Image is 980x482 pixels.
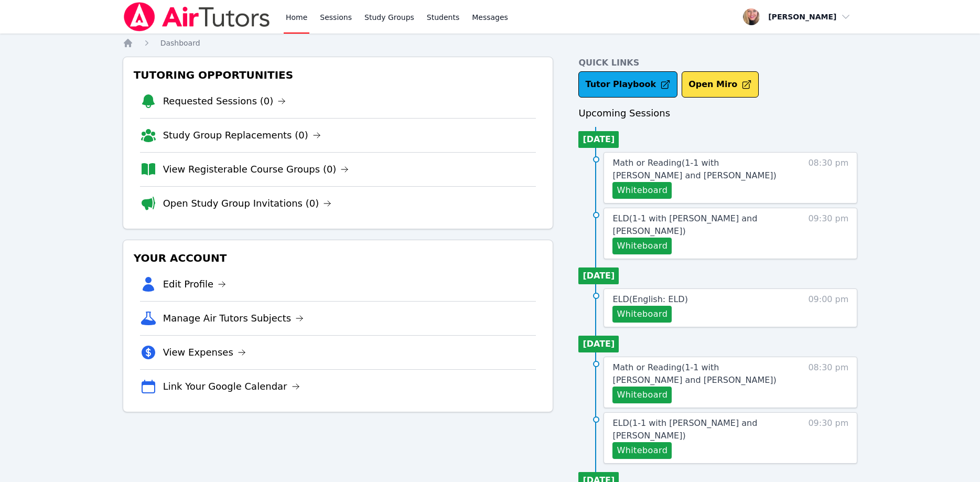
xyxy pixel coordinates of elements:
[612,362,776,385] span: Math or Reading ( 1-1 with [PERSON_NAME] and [PERSON_NAME] )
[612,212,789,238] a: ELD(1-1 with [PERSON_NAME] and [PERSON_NAME])
[132,66,545,84] h3: Tutoring Opportunities
[163,311,304,326] a: Manage Air Tutors Subjects
[612,157,789,182] a: Math or Reading(1-1 with [PERSON_NAME] and [PERSON_NAME])
[612,182,672,199] button: Whiteboard
[163,379,300,394] a: Link Your Google Calendar
[472,12,508,23] span: Messages
[612,158,776,180] span: Math or Reading ( 1-1 with [PERSON_NAME] and [PERSON_NAME] )
[163,277,227,292] a: Edit Profile
[612,306,672,323] button: Whiteboard
[612,293,687,306] a: ELD(English: ELD)
[160,39,200,47] span: Dashboard
[808,417,848,459] span: 09:30 pm
[123,38,858,48] nav: Breadcrumb
[612,417,789,442] a: ELD(1-1 with [PERSON_NAME] and [PERSON_NAME])
[578,106,857,121] h3: Upcoming Sessions
[578,336,619,352] li: [DATE]
[612,213,757,236] span: ELD ( 1-1 with [PERSON_NAME] and [PERSON_NAME] )
[578,131,619,148] li: [DATE]
[612,294,687,304] span: ELD ( English: ELD )
[612,238,672,254] button: Whiteboard
[163,128,321,143] a: Study Group Replacements (0)
[612,387,672,403] button: Whiteboard
[612,418,757,441] span: ELD ( 1-1 with [PERSON_NAME] and [PERSON_NAME] )
[808,361,848,403] span: 08:30 pm
[808,212,848,254] span: 09:30 pm
[612,442,672,459] button: Whiteboard
[160,38,200,48] a: Dashboard
[163,94,286,109] a: Requested Sessions (0)
[163,162,349,177] a: View Registerable Course Groups (0)
[682,71,759,98] button: Open Miro
[578,71,677,98] a: Tutor Playbook
[578,267,619,284] li: [DATE]
[612,361,789,387] a: Math or Reading(1-1 with [PERSON_NAME] and [PERSON_NAME])
[163,196,332,211] a: Open Study Group Invitations (0)
[123,2,271,31] img: Air Tutors
[132,249,545,267] h3: Your Account
[808,157,848,199] span: 08:30 pm
[163,345,246,360] a: View Expenses
[578,57,857,69] h4: Quick Links
[808,293,848,323] span: 09:00 pm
